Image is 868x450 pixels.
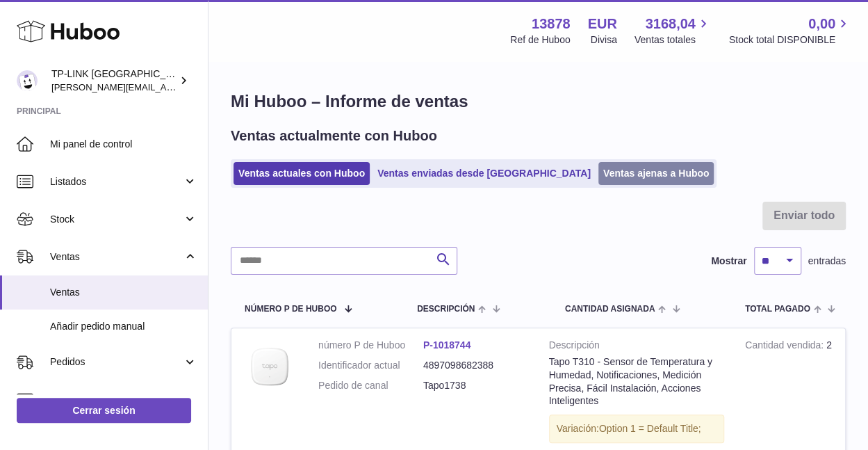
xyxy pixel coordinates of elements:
[549,415,725,443] div: Variación:
[549,339,725,355] strong: Descripción
[245,305,336,314] span: número P de Huboo
[549,355,725,408] div: Tapo T310 - Sensor de Temperatura y Humedad, Notificaciones, Medición Precisa, Fácil Instalación,...
[729,33,851,47] span: Stock total DISPONIBLE
[50,250,183,264] span: Ventas
[591,33,617,47] div: Divisa
[417,305,475,314] span: Descripción
[588,15,617,33] strong: EUR
[318,339,423,352] dt: número P de Huboo
[50,355,183,369] span: Pedidos
[51,67,177,94] div: TP-LINK [GEOGRAPHIC_DATA], SOCIEDAD LIMITADA
[634,15,712,47] a: 3168,04 Ventas totales
[423,339,471,351] a: P-1018744
[50,175,183,188] span: Listados
[510,33,570,47] div: Ref de Huboo
[231,127,437,145] h2: Ventas actualmente con Huboo
[50,213,183,226] span: Stock
[565,305,655,314] span: Cantidad ASIGNADA
[372,162,596,185] a: Ventas enviadas desde [GEOGRAPHIC_DATA]
[423,359,528,372] dd: 4897098682388
[745,339,826,354] strong: Cantidad vendida
[645,15,695,33] span: 3168,04
[318,379,423,392] dt: Pedido de canal
[231,90,846,113] h1: Mi Huboo – Informe de ventas
[242,339,297,394] img: Tapo-T310_01.png
[808,255,846,268] span: entradas
[318,359,423,372] dt: Identificador actual
[598,162,714,185] a: Ventas ajenas a Huboo
[745,305,810,314] span: Total pagado
[51,81,279,93] span: [PERSON_NAME][EMAIL_ADDRESS][DOMAIN_NAME]
[17,70,38,91] img: celia.yan@tp-link.com
[50,320,197,333] span: Añadir pedido manual
[729,15,851,47] a: 0,00 Stock total DISPONIBLE
[17,398,191,423] a: Cerrar sesión
[234,162,370,185] a: Ventas actuales con Huboo
[711,255,746,268] label: Mostrar
[532,15,571,33] strong: 13878
[50,286,197,299] span: Ventas
[599,423,701,434] span: Option 1 = Default Title;
[634,33,712,47] span: Ventas totales
[50,393,197,406] span: Uso
[423,379,528,392] dd: Tapo1738
[808,15,835,33] span: 0,00
[50,138,197,151] span: Mi panel de control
